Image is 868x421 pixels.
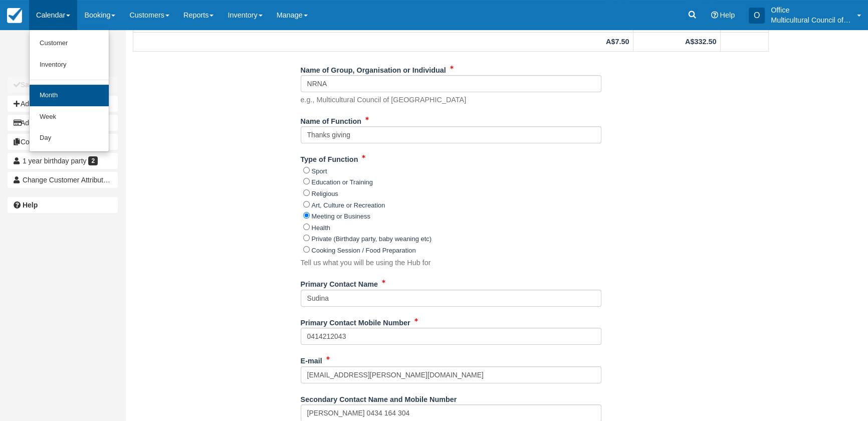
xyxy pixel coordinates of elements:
[8,77,118,93] button: Save
[312,201,385,209] label: Art, Culture or Recreation
[301,314,410,328] label: Primary Contact Mobile Number
[312,190,338,197] label: Religious
[312,167,327,175] label: Sport
[720,11,735,19] span: Help
[606,38,629,46] strong: A$7.50
[30,54,109,76] a: Inventory
[301,258,431,268] p: Tell us what you will be using the Hub for
[29,30,109,152] ul: Calendar
[301,391,457,405] label: Secondary Contact Name and Mobile Number
[8,96,118,112] button: Add Item
[312,224,330,232] label: Health
[312,247,416,254] label: Cooking Session / Food Preparation
[8,197,118,213] a: Help
[30,33,109,54] a: Customer
[749,8,765,24] div: O
[771,5,851,15] p: Office
[711,12,718,19] i: Help
[88,156,98,165] span: 2
[30,85,109,106] a: Month
[8,115,118,131] button: Add Payment
[771,15,851,25] p: Multicultural Council of [GEOGRAPHIC_DATA]
[312,235,432,243] label: Private (Birthday party, baby weaning etc)
[21,81,37,89] b: Save
[312,213,370,220] label: Meeting or Business
[8,134,118,150] button: Copy Booking
[23,157,87,165] span: 1 year birthday party
[8,153,118,169] a: 1 year birthday party 2
[301,151,358,165] label: Type of Function
[301,113,362,127] label: Name of Function
[685,38,716,46] strong: A$332.50
[301,352,322,366] label: E-mail
[23,176,113,184] span: Change Customer Attribution
[301,95,467,105] p: e.g., Multicultural Council of [GEOGRAPHIC_DATA]
[8,172,118,188] button: Change Customer Attribution
[30,127,109,149] a: Day
[23,201,38,209] b: Help
[30,106,109,128] a: Week
[312,178,373,186] label: Education or Training
[7,8,22,23] img: checkfront-main-nav-mini-logo.png
[301,62,446,76] label: Name of Group, Organisation or Individual
[301,276,378,290] label: Primary Contact Name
